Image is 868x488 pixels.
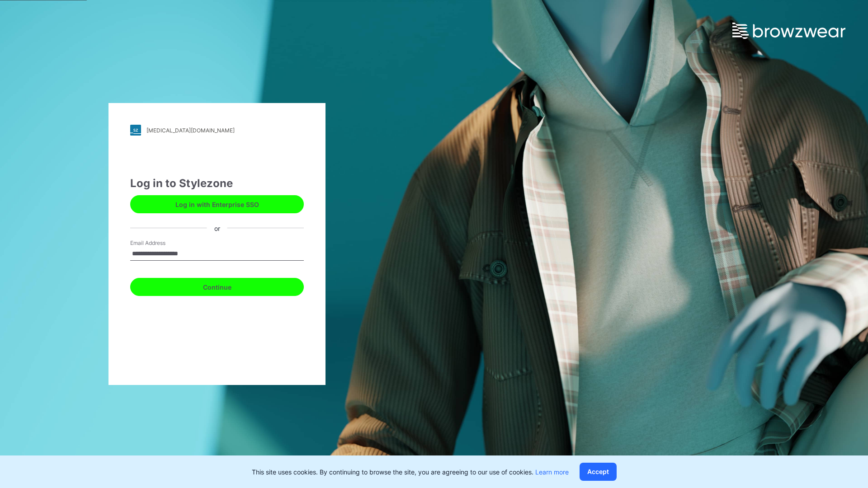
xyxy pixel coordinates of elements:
[130,239,193,247] label: Email Address
[130,125,304,136] a: [MEDICAL_DATA][DOMAIN_NAME]
[535,468,569,476] a: Learn more
[130,278,304,296] button: Continue
[252,467,569,477] p: This site uses cookies. By continuing to browse the site, you are agreeing to our use of cookies.
[146,127,235,134] div: [MEDICAL_DATA][DOMAIN_NAME]
[580,463,617,481] button: Accept
[130,125,141,136] img: stylezone-logo.562084cfcfab977791bfbf7441f1a819.svg
[130,195,304,213] button: Log in with Enterprise SSO
[732,23,845,39] img: browzwear-logo.e42bd6dac1945053ebaf764b6aa21510.svg
[130,175,304,192] div: Log in to Stylezone
[207,223,227,233] div: or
